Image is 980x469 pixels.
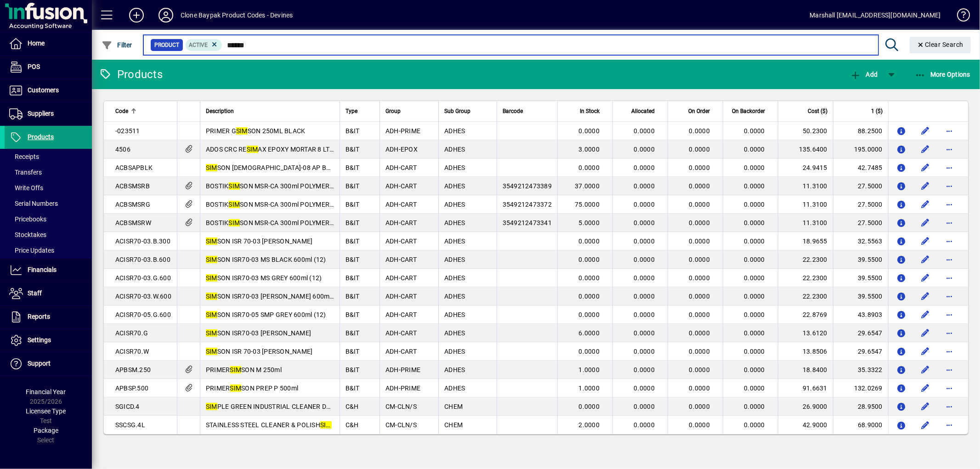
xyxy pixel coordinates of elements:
[346,348,360,355] span: B&IT
[444,348,465,355] span: ADHES
[689,293,710,300] span: 0.0000
[5,56,92,79] a: POS
[5,352,92,375] a: Support
[206,293,345,300] span: SON ISR70-03 [PERSON_NAME] 600ml (12)
[744,127,765,135] span: 0.0000
[346,127,360,135] span: B&IT
[206,164,217,171] em: SIM
[346,237,360,245] span: B&IT
[115,293,171,300] span: ACISR70-03.W.600
[5,211,92,227] a: Pricebooks
[115,146,130,153] span: 4506
[833,158,888,177] td: 42.7485
[346,106,357,116] span: Type
[444,164,465,171] span: ADHES
[950,2,969,32] a: Knowledge Base
[918,344,933,359] button: Edit
[346,164,360,171] span: B&IT
[503,219,552,226] span: 3549212473341
[28,313,50,320] span: Reports
[579,219,600,226] span: 5.0000
[115,274,171,282] span: ACISR70-03.G.600
[230,384,242,392] em: SIM
[206,164,373,171] span: SON [DEMOGRAPHIC_DATA]-08 AP BLACK SAUSAGE
[634,219,655,226] span: 0.0000
[689,182,710,190] span: 0.0000
[689,366,710,373] span: 0.0000
[5,149,92,164] a: Receipts
[444,182,465,190] span: ADHES
[5,305,92,328] a: Reports
[744,329,765,337] span: 0.0000
[444,366,465,373] span: ADHES
[206,237,217,245] em: SIM
[778,158,833,177] td: 24.9415
[115,237,170,245] span: ACISR70-03.B.300
[634,403,655,410] span: 0.0000
[689,256,710,263] span: 0.0000
[850,71,878,78] span: Add
[9,169,42,176] span: Transfers
[918,252,933,267] button: Edit
[346,293,360,300] span: B&IT
[918,307,933,322] button: Edit
[833,324,888,342] td: 29.6547
[115,182,150,190] span: ACBSMSRB
[833,177,888,195] td: 27.5000
[115,311,171,318] span: ACISR70-05.G.600
[206,274,217,282] em: SIM
[115,106,128,116] span: Code
[833,232,888,250] td: 32.5563
[579,311,600,318] span: 0.0000
[833,195,888,214] td: 27.5000
[778,324,833,342] td: 13.6120
[579,329,600,337] span: 6.0000
[848,66,880,83] button: Add
[833,287,888,305] td: 39.5500
[9,215,46,223] span: Pricebooks
[444,127,465,135] span: ADHES
[918,179,933,193] button: Edit
[689,201,710,208] span: 0.0000
[579,256,600,263] span: 0.0000
[918,197,933,212] button: Edit
[9,247,54,254] span: Price Updates
[236,127,248,135] em: SIM
[634,164,655,171] span: 0.0000
[918,160,933,175] button: Edit
[385,293,417,300] span: ADH-CART
[26,388,66,396] span: Financial Year
[99,67,163,82] div: Products
[942,344,957,359] button: More options
[634,182,655,190] span: 0.0000
[206,366,282,373] span: PRIMER SON M 250ml
[115,348,149,355] span: ACISR70.W
[744,366,765,373] span: 0.0000
[942,381,957,396] button: More options
[918,326,933,340] button: Edit
[729,106,773,116] div: On Backorder
[206,106,334,116] div: Description
[115,106,171,116] div: Code
[579,237,600,245] span: 0.0000
[247,146,258,153] em: SIM
[154,40,179,50] span: Product
[579,164,600,171] span: 0.0000
[579,146,600,153] span: 3.0000
[634,237,655,245] span: 0.0000
[28,360,51,367] span: Support
[575,182,600,190] span: 37.0000
[689,348,710,355] span: 0.0000
[942,418,957,432] button: More options
[778,140,833,158] td: 135.6400
[444,219,465,226] span: ADHES
[744,256,765,263] span: 0.0000
[206,146,346,153] span: ADOS CRC RE AX EPOXY MORTAR 8 LTR KIT
[833,361,888,379] td: 35.3322
[833,379,888,397] td: 132.0269
[778,269,833,287] td: 22.2300
[778,232,833,250] td: 18.9655
[385,256,417,263] span: ADH-CART
[918,381,933,396] button: Edit
[346,329,360,337] span: B&IT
